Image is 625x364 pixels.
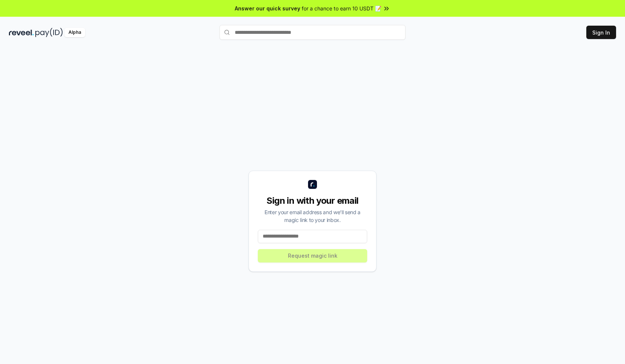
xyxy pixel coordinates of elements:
[308,180,317,189] img: logo_small
[64,28,85,37] div: Alpha
[9,28,34,37] img: reveel_dark
[235,4,300,12] span: Answer our quick survey
[258,208,367,224] div: Enter your email address and we’ll send a magic link to your inbox.
[586,26,616,39] button: Sign In
[302,4,381,12] span: for a chance to earn 10 USDT 📝
[258,195,367,207] div: Sign in with your email
[35,28,63,37] img: pay_id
